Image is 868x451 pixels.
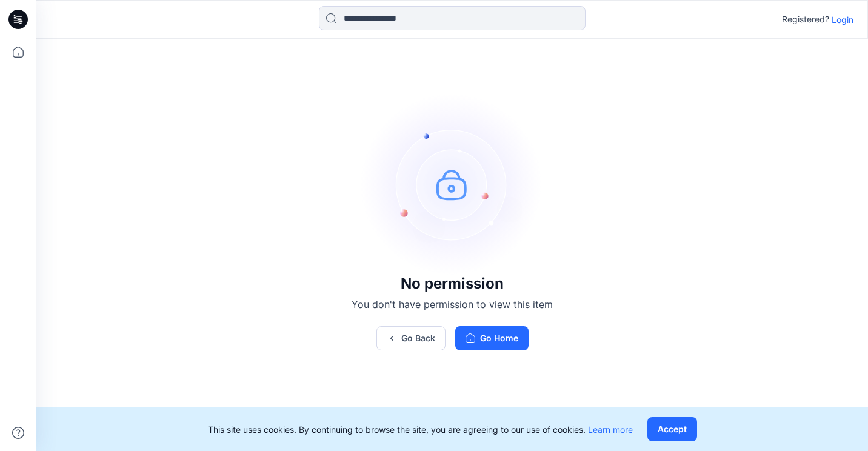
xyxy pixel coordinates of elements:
[376,326,446,350] button: Go Back
[361,93,543,275] img: no-perm.svg
[782,12,829,27] p: Registered?
[352,275,553,292] h3: No permission
[647,417,697,441] button: Accept
[455,326,529,350] button: Go Home
[588,424,633,435] a: Learn more
[352,297,553,312] p: You don't have permission to view this item
[832,13,853,26] p: Login
[208,423,633,436] p: This site uses cookies. By continuing to browse the site, you are agreeing to our use of cookies.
